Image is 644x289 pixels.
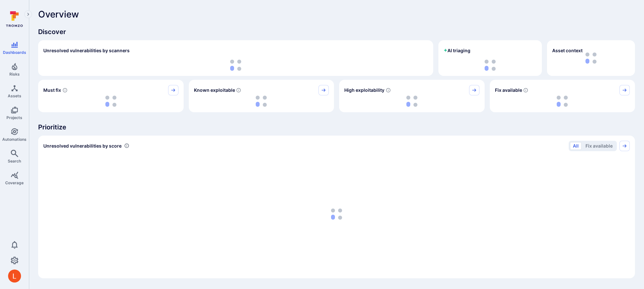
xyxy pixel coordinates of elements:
[38,123,635,132] span: Prioritize
[3,50,26,55] span: Dashboards
[230,60,241,71] img: Loading...
[523,88,528,93] svg: Vulnerabilities with fix available
[43,47,130,54] h2: Unresolved vulnerabilities by scanners
[24,10,32,18] button: Expand navigation menu
[194,95,329,107] div: loading spinner
[26,12,30,17] i: Expand navigation menu
[557,96,568,107] img: Loading...
[236,88,241,93] svg: Confirmed exploitable by KEV
[386,88,391,93] svg: EPSS score ≥ 0.7
[43,60,428,71] div: loading spinner
[570,142,582,150] button: All
[406,96,417,107] img: Loading...
[444,60,537,71] div: loading spinner
[43,155,630,273] div: loading spinner
[344,95,479,107] div: loading spinner
[9,72,20,77] span: Risks
[43,95,178,107] div: loading spinner
[256,96,267,107] img: Loading...
[8,270,21,283] img: ACg8ocL1zoaGYHINvVelaXD2wTMKGlaFbOiGNlSQVKsddkbQKplo=s96-c
[552,47,583,54] span: Asset context
[8,159,21,163] span: Search
[5,180,24,185] span: Coverage
[331,209,342,220] img: Loading...
[344,87,384,93] span: High exploitability
[43,87,61,93] span: Must fix
[38,80,184,112] div: Must fix
[189,80,334,112] div: Known exploitable
[6,115,22,120] span: Projects
[43,143,122,149] span: Unresolved vulnerabilities by score
[2,137,27,142] span: Automations
[339,80,485,112] div: High exploitability
[8,93,21,98] span: Assets
[444,47,470,54] h2: AI triaging
[105,96,116,107] img: Loading...
[495,95,630,107] div: loading spinner
[8,270,21,283] div: Lukas Šalkauskas
[38,27,635,36] span: Discover
[583,142,616,150] button: Fix available
[490,80,635,112] div: Fix available
[485,60,496,71] img: Loading...
[194,87,235,93] span: Known exploitable
[62,88,68,93] svg: Risk score >=40 , missed SLA
[495,87,522,93] span: Fix available
[38,9,79,19] span: Overview
[124,142,129,149] div: Number of vulnerabilities in status 'Open' 'Triaged' and 'In process' grouped by score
